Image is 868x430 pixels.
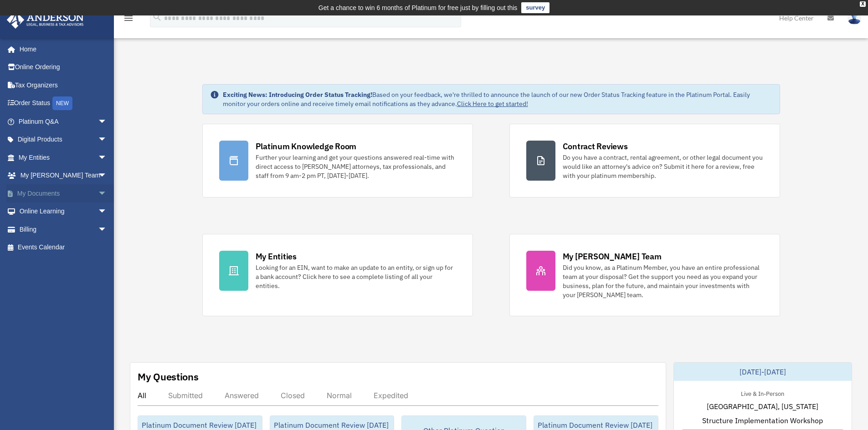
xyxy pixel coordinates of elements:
div: Based on your feedback, we're thrilled to announce the launch of our new Order Status Tracking fe... [223,90,772,108]
a: Platinum Knowledge Room Further your learning and get your questions answered real-time with dire... [202,124,473,197]
div: Closed [281,391,305,400]
div: Platinum Knowledge Room [256,141,357,152]
span: [GEOGRAPHIC_DATA], [US_STATE] [707,401,818,412]
a: My Entitiesarrow_drop_down [6,148,121,167]
div: My [PERSON_NAME] Team [563,251,662,262]
a: Billingarrow_drop_down [6,220,121,238]
span: arrow_drop_down [98,220,116,239]
a: Platinum Q&Aarrow_drop_down [6,112,121,131]
a: Home [6,40,116,58]
span: arrow_drop_down [98,184,116,203]
a: My Documentsarrow_drop_down [6,184,121,202]
i: search [152,12,162,22]
a: Events Calendar [6,238,121,257]
img: User Pic [847,11,861,25]
a: My [PERSON_NAME] Teamarrow_drop_down [6,167,121,185]
div: My Questions [138,370,199,384]
div: Did you know, as a Platinum Member, you have an entire professional team at your disposal? Get th... [563,263,763,299]
a: Digital Productsarrow_drop_down [6,131,121,149]
div: All [138,391,146,400]
div: Answered [225,391,259,400]
a: My [PERSON_NAME] Team Did you know, as a Platinum Member, you have an entire professional team at... [509,234,780,316]
div: Live & In-Person [734,388,791,398]
a: Contract Reviews Do you have a contract, rental agreement, or other legal document you would like... [509,124,780,197]
div: [DATE]-[DATE] [674,363,852,381]
div: NEW [52,96,72,110]
div: Contract Reviews [563,141,628,152]
a: Online Ordering [6,58,121,76]
span: arrow_drop_down [98,167,116,185]
span: arrow_drop_down [98,131,116,149]
div: Do you have a contract, rental agreement, or other legal document you would like an attorney's ad... [563,153,763,180]
div: Expedited [374,391,408,400]
div: Get a chance to win 6 months of Platinum for free just by filling out this [318,2,518,13]
div: close [860,1,866,7]
span: Structure Implementation Workshop [702,415,823,426]
img: Anderson Advisors Platinum Portal [4,11,87,29]
span: arrow_drop_down [98,112,116,131]
div: Further your learning and get your questions answered real-time with direct access to [PERSON_NAM... [256,153,456,180]
i: menu [123,13,134,24]
div: Normal [327,391,352,400]
span: arrow_drop_down [98,202,116,221]
a: Click Here to get started! [457,100,528,108]
span: arrow_drop_down [98,148,116,167]
a: menu [123,16,134,24]
a: My Entities Looking for an EIN, want to make an update to an entity, or sign up for a bank accoun... [202,234,473,316]
a: Online Learningarrow_drop_down [6,202,121,221]
strong: Exciting News: Introducing Order Status Tracking! [223,91,372,99]
div: My Entities [256,251,297,262]
div: Submitted [168,391,203,400]
a: survey [521,2,550,13]
div: Looking for an EIN, want to make an update to an entity, or sign up for a bank account? Click her... [256,263,456,290]
a: Tax Organizers [6,76,121,94]
a: Order StatusNEW [6,94,121,113]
